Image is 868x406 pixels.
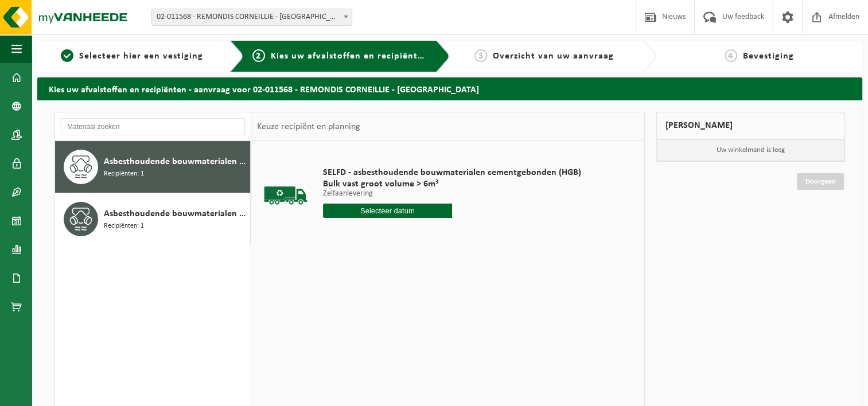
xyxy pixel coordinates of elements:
[37,77,862,100] h2: Kies uw afvalstoffen en recipiënten - aanvraag voor 02-011568 - REMONDIS CORNEILLIE - [GEOGRAPHIC...
[61,118,245,135] input: Materiaal zoeken
[657,139,845,161] p: Uw winkelmand is leeg
[323,204,452,218] input: Selecteer datum
[323,167,581,178] span: SELFD - asbesthoudende bouwmaterialen cementgebonden (HGB)
[43,49,221,63] a: 1Selecteer hier een vestiging
[323,178,581,190] span: Bulk vast groot volume > 6m³
[104,221,144,232] span: Recipiënten: 1
[271,52,429,61] span: Kies uw afvalstoffen en recipiënten
[104,169,144,179] span: Recipiënten: 1
[743,52,794,61] span: Bevestiging
[79,52,203,61] span: Selecteer hier een vestiging
[61,49,73,62] span: 1
[493,52,614,61] span: Overzicht van uw aanvraag
[656,112,846,139] div: [PERSON_NAME]
[151,9,352,26] span: 02-011568 - REMONDIS CORNEILLIE - BRUGGE
[104,155,247,169] span: Asbesthoudende bouwmaterialen cementgebonden (hechtgebonden)
[252,49,265,62] span: 2
[797,173,844,190] a: Doorgaan
[725,49,737,62] span: 4
[323,190,581,198] p: Zelfaanlevering
[251,112,366,141] div: Keuze recipiënt en planning
[55,141,251,193] button: Asbesthoudende bouwmaterialen cementgebonden (hechtgebonden) Recipiënten: 1
[474,49,487,62] span: 3
[104,207,247,221] span: Asbesthoudende bouwmaterialen cementgebonden met isolatie(hechtgebonden)
[152,9,352,25] span: 02-011568 - REMONDIS CORNEILLIE - BRUGGE
[55,193,251,245] button: Asbesthoudende bouwmaterialen cementgebonden met isolatie(hechtgebonden) Recipiënten: 1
